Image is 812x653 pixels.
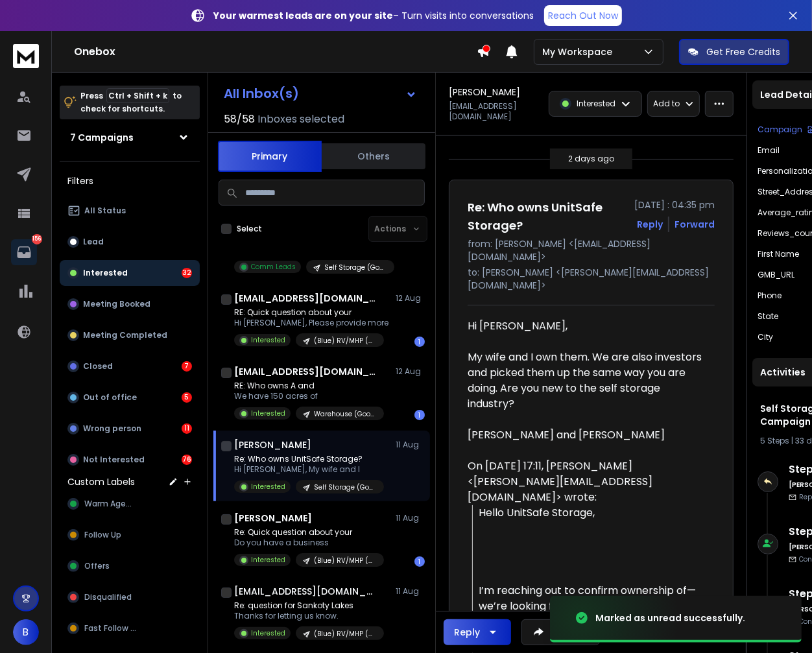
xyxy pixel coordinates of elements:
p: Warehouse (Google) - Campaign [314,409,376,419]
div: My wife and I own them. We are also investors and picked them up the same way you are doing. Are ... [468,350,704,412]
div: Marked as unread successfully. [595,611,745,624]
p: Wrong person [83,423,141,434]
p: Hi [PERSON_NAME], Please provide more [234,318,388,328]
button: Interested32 [60,260,200,286]
p: Interested [251,555,285,565]
p: (Blue) RV/MHP (Google) - Campaign [314,336,376,346]
div: 7 [182,361,192,372]
p: Interested [577,99,615,109]
p: Re: question for Sankoty Lakes [234,600,384,611]
p: My Workspace [542,45,617,58]
h1: [EMAIL_ADDRESS][DOMAIN_NAME] [234,365,377,378]
p: Interested [251,482,285,492]
button: 7 Campaigns [60,125,200,150]
div: 32 [182,268,192,278]
p: City [758,332,773,342]
p: Comm Leads [251,262,296,272]
p: Closed [83,361,113,372]
h3: Custom Labels [67,475,135,488]
span: Ctrl + Shift + k [106,88,169,103]
p: Out of office [83,392,137,403]
span: Disqualified [84,592,132,602]
span: 5 Steps [760,435,789,446]
button: Get Free Credits [679,39,789,65]
p: 12 Aug [396,366,425,377]
p: Email [758,145,780,156]
div: 1 [414,337,425,347]
button: Reply [444,619,511,645]
span: Follow Up [84,530,121,540]
h1: [PERSON_NAME] [449,86,520,99]
div: Reply [454,626,480,639]
p: All Status [84,206,126,216]
div: 1 [414,556,425,567]
button: Warm Agent [60,491,200,517]
h1: 7 Campaigns [70,131,134,144]
button: Reply [637,218,663,231]
button: Follow Up [60,522,200,548]
p: Reach Out Now [548,9,618,22]
button: B [13,619,39,645]
div: 1 [414,410,425,420]
div: 5 [182,392,192,403]
h1: All Inbox(s) [224,87,299,100]
p: RE: Who owns A and [234,381,384,391]
p: 11 Aug [396,513,425,523]
button: Offers [60,553,200,579]
h1: [EMAIL_ADDRESS][DOMAIN_NAME] [234,585,377,598]
p: RE: Quick question about your [234,307,388,318]
h3: Filters [60,172,200,190]
p: Meeting Completed [83,330,167,340]
button: Fast Follow Up [60,615,200,641]
p: 11 Aug [396,440,425,450]
div: Hi [PERSON_NAME], [468,318,704,443]
p: (Blue) RV/MHP (Google) - Campaign [314,629,376,639]
p: from: [PERSON_NAME] <[EMAIL_ADDRESS][DOMAIN_NAME]> [468,237,715,263]
p: Self Storage (Google) - Campaign [314,482,376,492]
button: Forward [521,619,600,645]
div: 76 [182,455,192,465]
p: Do you have a business [234,538,384,548]
p: First Name [758,249,799,259]
h1: [PERSON_NAME] [234,438,311,451]
button: Out of office5 [60,385,200,410]
a: 156 [11,239,37,265]
span: 58 / 58 [224,112,255,127]
p: – Turn visits into conversations [213,9,534,22]
button: Others [322,142,425,171]
p: 2 days ago [568,154,614,164]
p: Meeting Booked [83,299,150,309]
span: Fast Follow Up [84,623,140,634]
p: Re: Quick question about your [234,527,384,538]
h1: Re: Who owns UnitSafe Storage? [468,198,627,235]
button: Disqualified [60,584,200,610]
h1: [PERSON_NAME] [234,512,312,525]
button: Wrong person11 [60,416,200,442]
h1: [EMAIL_ADDRESS][DOMAIN_NAME] [234,292,377,305]
h3: Inboxes selected [257,112,344,127]
p: Not Interested [83,455,145,465]
p: 156 [32,234,42,244]
button: All Inbox(s) [213,80,427,106]
p: [EMAIL_ADDRESS][DOMAIN_NAME] [449,101,541,122]
p: Campaign [758,125,802,135]
p: Phone [758,291,782,301]
p: Interested [251,409,285,418]
button: Meeting Booked [60,291,200,317]
span: Warm Agent [84,499,135,509]
button: Meeting Completed [60,322,200,348]
p: Interested [251,628,285,638]
span: Offers [84,561,110,571]
p: Self Storage (Google) - Campaign [324,263,387,272]
p: [DATE] : 04:35 pm [634,198,715,211]
p: GMB_URL [758,270,794,280]
p: Interested [251,335,285,345]
p: 12 Aug [396,293,425,303]
p: Lead [83,237,104,247]
p: to: [PERSON_NAME] <[PERSON_NAME][EMAIL_ADDRESS][DOMAIN_NAME]> [468,266,715,292]
div: [PERSON_NAME] and [PERSON_NAME] [468,427,704,443]
p: Get Free Credits [706,45,780,58]
div: Forward [675,218,715,231]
